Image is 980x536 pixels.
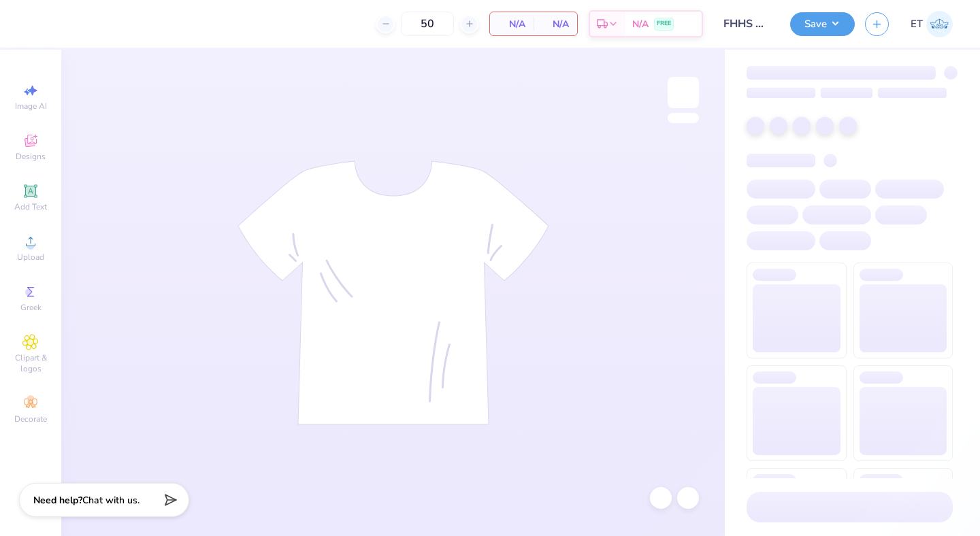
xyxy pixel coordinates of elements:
button: Save [790,12,855,36]
strong: Need help? [33,494,82,507]
span: N/A [498,17,525,31]
img: tee-skeleton.svg [238,161,549,425]
span: Greek [20,302,42,313]
img: Elaina Thomas [926,11,953,37]
span: FREE [657,19,671,29]
a: ET [911,11,953,37]
span: Image AI [15,101,47,112]
span: N/A [542,17,569,31]
input: – – [401,12,454,36]
span: N/A [632,17,649,31]
span: Designs [16,151,46,162]
input: Untitled Design [713,10,780,37]
span: Decorate [14,414,47,424]
span: Clipart & logos [7,352,54,374]
span: Upload [17,252,44,263]
span: Add Text [14,201,47,212]
span: Chat with us. [82,494,140,507]
span: ET [911,16,923,32]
